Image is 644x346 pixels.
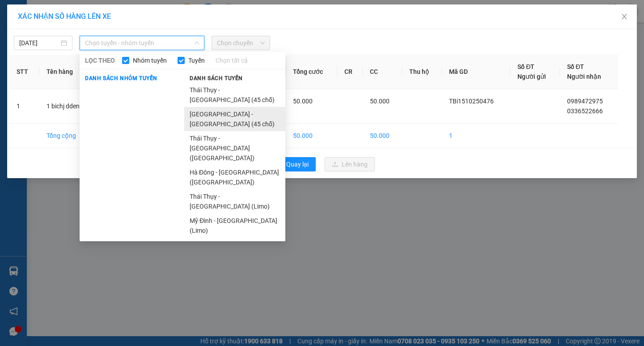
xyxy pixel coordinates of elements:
[293,98,313,105] span: 50.000
[26,32,110,56] span: VP [PERSON_NAME] -
[184,107,285,131] li: [GEOGRAPHIC_DATA] - [GEOGRAPHIC_DATA] (45 chỗ)
[286,159,309,169] span: Quay lại
[185,56,208,65] span: Tuyến
[184,165,285,189] li: Hà Đông - [GEOGRAPHIC_DATA] ([GEOGRAPHIC_DATA])
[129,56,170,65] span: Nhóm tuyến
[517,73,546,80] span: Người gửi
[26,32,110,56] span: 14 [PERSON_NAME], [PERSON_NAME]
[39,55,94,89] th: Tên hàng
[19,38,59,48] input: 15/10/2025
[567,107,603,115] span: 0336522666
[567,63,584,70] span: Số ĐT
[442,124,510,148] td: 1
[18,12,111,21] span: XÁC NHẬN SỐ HÀNG LÊN XE
[449,98,494,105] span: TBi1510250476
[216,56,248,65] a: Chọn tất cả
[567,98,603,105] span: 0989472975
[52,13,82,20] strong: HOTLINE :
[612,4,637,30] button: Close
[28,60,112,68] span: 0336522666 -
[286,55,337,89] th: Tổng cước
[194,40,199,46] span: down
[19,5,115,12] strong: CÔNG TY VẬN TẢI ĐỨC TRƯỞNG
[7,36,16,43] span: Gửi
[269,157,316,171] button: rollbackQuay lại
[39,89,94,124] td: 1 bichj dden
[184,189,285,214] li: Thái Thụy - [GEOGRAPHIC_DATA] (Limo)
[39,124,94,148] td: Tổng cộng
[85,56,115,65] span: LỌC THEO
[442,55,510,89] th: Mã GD
[621,13,628,20] span: close
[85,36,199,50] span: Chọn tuyến - nhóm tuyến
[184,83,285,107] li: Thái Thụy - [GEOGRAPHIC_DATA] (45 chỗ)
[26,23,28,30] span: -
[567,73,601,80] span: Người nhận
[325,157,375,171] button: uploadLên hàng
[363,55,402,89] th: CC
[363,124,402,148] td: 50.000
[184,214,285,238] li: Mỹ Đình - [GEOGRAPHIC_DATA] (Limo)
[217,36,265,50] span: Chọn chuyến
[402,55,442,89] th: Thu hộ
[184,131,285,165] li: Thái Thụy - [GEOGRAPHIC_DATA] ([GEOGRAPHIC_DATA])
[337,55,363,89] th: CR
[370,98,390,105] span: 50.000
[286,124,337,148] td: 50.000
[9,89,39,124] td: 1
[72,60,112,68] span: 0989472975
[517,63,534,70] span: Số ĐT
[9,55,39,89] th: STT
[184,74,248,82] span: Danh sách tuyến
[80,74,163,82] span: Danh sách nhóm tuyến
